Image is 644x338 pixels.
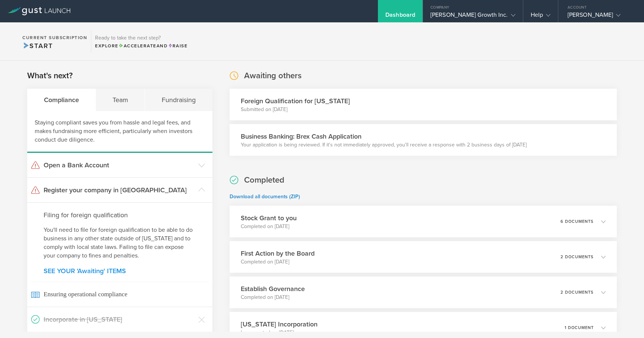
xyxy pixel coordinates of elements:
[241,141,527,149] p: Your application is being reviewed. If it's not immediately approved, you'll receive a response w...
[168,43,187,48] span: Raise
[27,282,212,307] a: Ensuring operational compliance
[531,11,550,22] div: Help
[430,11,515,22] div: [PERSON_NAME] Growth Inc.
[44,268,196,274] a: SEE YOUR 'Awaiting' ITEMS
[96,89,145,111] div: Team
[241,106,350,113] p: Submitted on [DATE]
[241,294,305,301] p: Completed on [DATE]
[241,132,527,141] h3: Business Banking: Brex Cash Application
[31,282,209,307] span: Ensuring operational compliance
[95,35,187,41] h3: Ready to take the next step?
[91,30,191,53] div: Ready to take the next step?ExploreAccelerateandRaise
[119,43,157,48] span: Accelerate
[385,11,415,22] div: Dashboard
[145,89,212,111] div: Fundraising
[244,175,284,186] h2: Completed
[561,255,594,259] p: 2 documents
[561,290,594,294] p: 2 documents
[241,96,350,106] h3: Foreign Qualification for [US_STATE]
[27,111,212,153] div: Staying compliant saves you from hassle and legal fees, and makes fundraising more efficient, par...
[241,223,297,230] p: Completed on [DATE]
[241,329,318,337] p: Incorporated on [DATE]
[22,35,87,40] h2: Current Subscription
[44,210,196,220] h4: Filing for foreign qualification
[44,315,195,324] h3: Incorporate in [US_STATE]
[241,284,305,294] h3: Establish Governance
[44,185,195,195] h3: Register your company in [GEOGRAPHIC_DATA]
[230,193,300,200] a: Download all documents (ZIP)
[119,43,168,48] span: and
[241,249,315,258] h3: First Action by the Board
[27,70,73,81] h2: What's next?
[244,70,302,81] h2: Awaiting others
[95,42,187,49] div: Explore
[241,319,318,329] h3: [US_STATE] Incorporation
[241,213,297,223] h3: Stock Grant to you
[44,226,196,260] p: You'll need to file for foreign qualification to be able to do business in any other state outsid...
[565,326,594,330] p: 1 document
[561,219,594,224] p: 6 documents
[27,89,96,111] div: Compliance
[241,258,315,266] p: Completed on [DATE]
[607,302,644,338] iframe: Chat Widget
[44,160,195,170] h3: Open a Bank Account
[22,42,53,50] span: Start
[568,11,631,22] div: [PERSON_NAME]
